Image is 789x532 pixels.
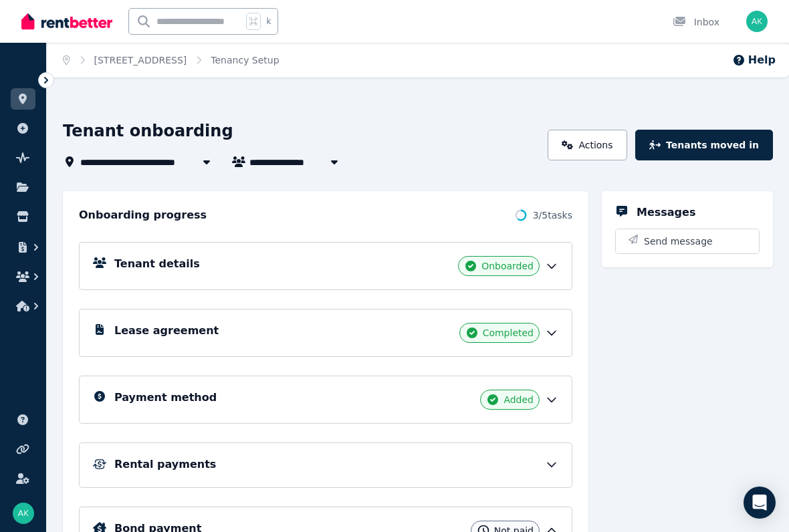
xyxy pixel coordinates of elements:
span: 3 / 5 tasks [533,209,572,222]
span: Added [503,393,534,406]
div: Inbox [673,15,719,29]
h5: Tenant details [114,256,200,272]
h5: Rental payments [114,456,216,473]
h5: Messages [637,205,695,221]
h5: Lease agreement [114,323,219,339]
button: Send message [616,229,759,253]
span: Tenancy Setup [211,53,279,67]
h1: Tenant onboarding [63,120,233,142]
h2: Onboarding progress [79,207,207,223]
span: Onboarded [481,259,534,273]
h5: Payment method [114,390,217,406]
div: Open Intercom Messenger [744,487,776,519]
span: Completed [483,326,534,340]
nav: Breadcrumb [47,43,296,78]
img: Adie Kriesl [13,503,34,524]
a: [STREET_ADDRESS] [94,55,187,65]
span: k [266,16,271,27]
img: Adie Kriesl [746,11,768,32]
img: RentBetter [21,11,112,31]
img: Rental Payments [93,459,106,469]
span: Send message [644,235,713,248]
button: Help [732,52,776,68]
a: Actions [548,130,627,160]
button: Tenants moved in [635,130,773,160]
